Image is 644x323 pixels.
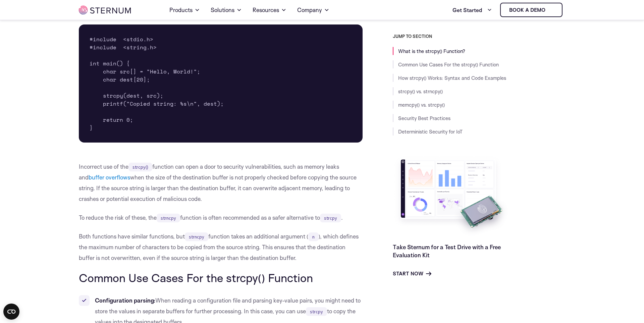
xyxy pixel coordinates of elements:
a: Deterministic Security for IoT [398,128,463,135]
a: What is the strcpy() Function? [398,48,465,54]
a: How strcpy() Works: Syntax and Code Examples [398,75,506,81]
a: strcpy() vs. strncpy() [398,88,443,95]
a: Get Started [452,3,492,17]
button: Open CMP widget [3,304,19,320]
img: Take Sternum for a Test Drive with a Free Evaluation Kit [393,154,510,238]
a: Solutions [211,1,242,19]
h3: JUMP TO SECTION [393,34,565,39]
code: n [308,232,319,241]
a: Resources [253,1,286,19]
a: Products [169,1,200,19]
h2: Common Use Cases For the strcpy() Function [79,271,363,284]
code: strcpy [320,214,341,222]
img: sternum iot [548,7,553,13]
p: Incorrect use of the function can open a door to security vulnerabilities, such as memory leaks a... [79,161,363,204]
p: Both functions have similar functions, but function takes an additional argument ( ), which defin... [79,231,363,263]
p: To reduce the risk of these, the function is often recommended as a safer alternative to . [79,212,363,223]
a: buffer overflows [89,174,130,181]
code: strncpy [185,232,208,241]
img: sternum iot [79,6,131,14]
code: strncpy [157,214,180,222]
code: strcpy() [128,163,152,171]
pre: #include <stdio.h> #include <string.h> int main() { char src[] = "Hello, World!"; char dest[20]; ... [79,24,363,143]
a: Security Best Practices [398,115,450,121]
a: memcpy() vs. strcpy() [398,102,445,108]
a: Take Sternum for a Test Drive with a Free Evaluation Kit [393,244,501,259]
a: Common Use Cases For the strcpy() Function [398,61,499,68]
a: Company [297,1,329,19]
a: Start Now [393,270,431,278]
a: Book a demo [500,3,562,17]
